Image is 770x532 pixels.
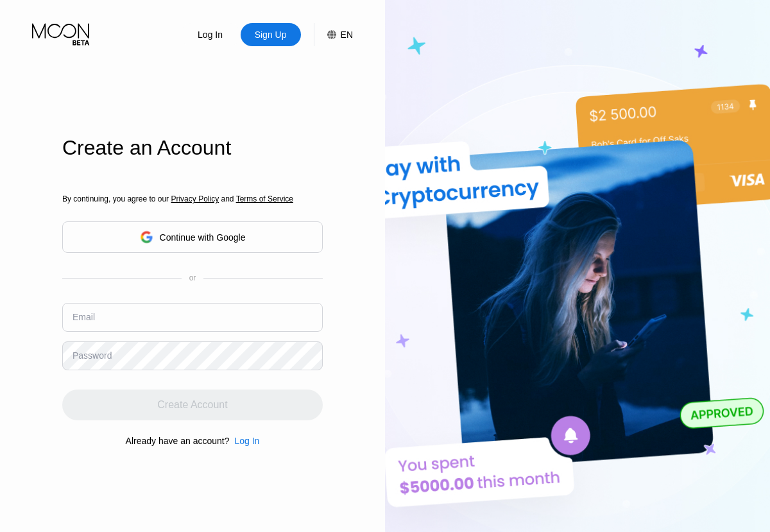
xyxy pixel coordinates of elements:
[314,23,353,46] div: EN
[196,28,224,41] div: Log In
[62,221,323,253] div: Continue with Google
[253,28,288,41] div: Sign Up
[73,350,112,361] div: Password
[62,194,323,203] div: By continuing, you agree to our
[73,312,95,322] div: Email
[219,194,236,203] span: and
[62,136,323,160] div: Create an Account
[171,194,219,203] span: Privacy Policy
[160,232,246,243] div: Continue with Google
[126,436,230,446] div: Already have an account?
[189,273,196,282] div: or
[236,194,293,203] span: Terms of Service
[234,436,259,446] div: Log In
[180,23,241,46] div: Log In
[241,23,301,46] div: Sign Up
[341,30,353,40] div: EN
[229,436,259,446] div: Log In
